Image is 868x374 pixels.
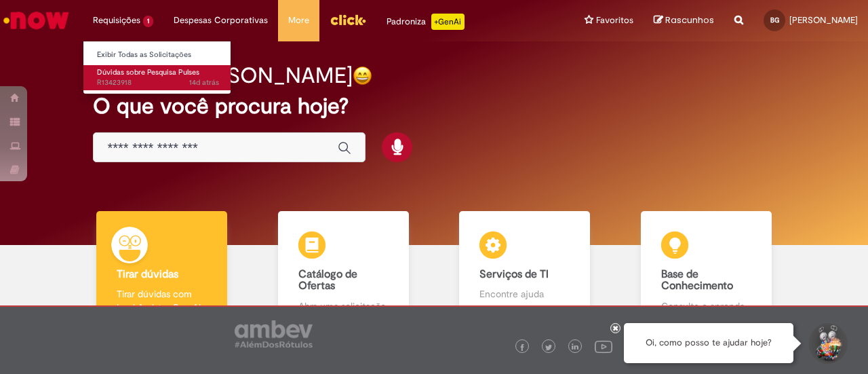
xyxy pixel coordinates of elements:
[83,48,233,62] a: Exibir Todas as Solicitações
[71,211,253,329] a: Tirar dúvidas Tirar dúvidas com Lupi Assist e Gen Ai
[1,7,71,34] img: ServiceNow
[661,267,733,293] b: Base de Conhecimento
[572,343,578,352] img: logo_footer_linkedin.png
[434,211,616,329] a: Serviços de TI Encontre ajuda
[189,77,219,88] time: 18/08/2025 10:15:37
[431,14,465,30] p: +GenAi
[387,14,465,30] div: Padroniza
[595,337,612,355] img: logo_footer_youtube.png
[174,14,268,27] span: Despesas Corporativas
[83,65,233,90] a: Aberto R13423918 : Dúvidas sobre Pesquisa Pulses
[616,211,797,329] a: Base de Conhecimento Consulte e aprenda
[545,344,552,351] img: logo_footer_twitter.png
[330,10,366,30] img: click_logo_yellow_360x200.png
[189,77,219,88] span: 14d atrás
[93,94,774,118] h2: O que você procura hoje?
[807,323,848,364] button: Iniciar Conversa de Suporte
[479,287,570,301] p: Encontre ajuda
[353,66,372,86] img: happy-face.png
[596,14,633,27] span: Favoritos
[298,267,357,293] b: Catálogo de Ofertas
[143,16,153,27] span: 1
[93,14,140,27] span: Requisições
[97,67,199,77] span: Dúvidas sobre Pesquisa Pulses
[97,77,219,88] span: R13423918
[117,267,178,281] b: Tirar dúvidas
[654,14,714,27] a: Rascunhos
[789,14,858,26] span: [PERSON_NAME]
[479,267,549,281] b: Serviços de TI
[83,41,231,94] ul: Requisições
[298,299,389,313] p: Abra uma solicitação
[235,320,313,348] img: logo_footer_ambev_rotulo_gray.png
[770,16,779,24] span: BG
[117,287,207,314] p: Tirar dúvidas com Lupi Assist e Gen Ai
[519,344,526,351] img: logo_footer_facebook.png
[661,299,751,313] p: Consulte e aprenda
[665,14,714,26] span: Rascunhos
[288,14,309,27] span: More
[253,211,435,329] a: Catálogo de Ofertas Abra uma solicitação
[624,323,793,363] div: Oi, como posso te ajudar hoje?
